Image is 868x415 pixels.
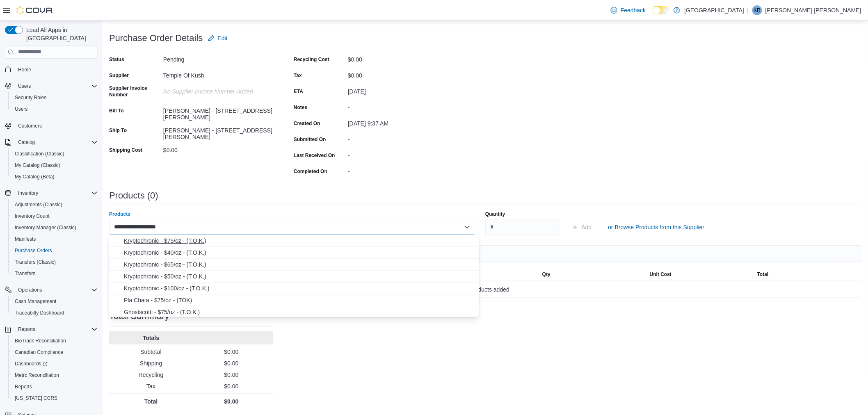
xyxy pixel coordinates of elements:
[112,334,190,342] p: Totals
[11,149,98,159] span: Classification (Classic)
[15,270,35,277] span: Transfers
[109,127,127,134] label: Ship To
[112,348,190,356] p: Subtotal
[15,236,36,242] span: Manifests
[650,271,672,278] span: Unit Cost
[348,53,458,63] div: $0.00
[15,285,98,295] span: Operations
[193,348,270,356] p: $0.00
[23,26,98,42] span: Load All Apps in [GEOGRAPHIC_DATA]
[294,120,320,127] label: Created On
[8,392,101,404] button: [US_STATE] CCRS
[11,382,35,392] a: Reports
[621,6,646,14] span: Feedback
[608,2,649,18] a: Feedback
[11,246,55,255] a: Purchase Orders
[163,53,273,63] div: Pending
[11,308,98,318] span: Traceabilty Dashboard
[747,5,749,15] p: |
[11,370,62,380] a: Metrc Reconciliation
[461,285,509,294] span: No products added
[11,296,59,306] a: Cash Management
[18,123,42,129] span: Customers
[15,137,98,147] span: Catalog
[11,211,53,221] a: Inventory Count
[109,85,160,98] label: Supplier Invoice Number
[11,347,98,357] span: Canadian Compliance
[112,397,190,406] p: Total
[539,268,646,281] button: Qty
[294,72,302,79] label: Tax
[109,271,479,283] button: Kryptochronic - $50/oz - (T.O.K.)
[653,14,653,15] span: Dark Mode
[109,247,479,259] button: Kryptochronic - $40/oz - (T.O.K.)
[11,393,98,403] span: Washington CCRS
[8,358,101,369] a: Dashboards
[11,223,80,233] a: Inventory Manager (Classic)
[15,173,55,180] span: My Catalog (Beta)
[218,34,228,42] span: Edit
[11,336,98,346] span: BioTrack Reconciliation
[754,5,761,15] span: kr
[11,257,59,267] a: Transfers (Classic)
[193,371,270,379] p: $0.00
[542,271,550,278] span: Qty
[757,271,769,278] span: Total
[18,83,31,89] span: Users
[294,104,307,111] label: Notes
[11,269,39,278] a: Transfers
[109,56,124,63] label: Status
[569,219,595,235] button: Add
[2,120,101,132] button: Customers
[15,188,41,198] button: Inventory
[485,211,505,217] label: Quantity
[11,93,98,103] span: Security Roles
[15,188,98,198] span: Inventory
[8,148,101,160] button: Classification (Classic)
[11,223,98,233] span: Inventory Manager (Classic)
[193,397,270,406] p: $0.00
[109,235,479,247] button: Kryptochronic - $75/oz - (T.O.K.)
[8,296,101,307] button: Cash Management
[18,326,35,333] span: Reports
[193,382,270,390] p: $0.00
[8,210,101,222] button: Inventory Count
[2,187,101,199] button: Inventory
[8,160,101,171] button: My Catalog (Classic)
[15,137,38,147] button: Catalog
[8,233,101,245] button: Manifests
[11,269,98,278] span: Transfers
[109,191,158,201] h3: Products (0)
[653,6,670,14] input: Dark Mode
[112,371,190,379] p: Recycling
[8,245,101,256] button: Purchase Orders
[15,298,56,305] span: Cash Management
[348,133,458,143] div: -
[109,33,203,43] h3: Purchase Order Details
[15,64,98,75] span: Home
[2,324,101,335] button: Reports
[15,94,46,101] span: Security Roles
[15,337,66,344] span: BioTrack Reconciliation
[163,124,273,140] div: [PERSON_NAME] - [STREET_ADDRESS][PERSON_NAME]
[15,395,57,401] span: [US_STATE] CCRS
[11,160,98,170] span: My Catalog (Classic)
[11,257,98,267] span: Transfers (Classic)
[15,106,27,112] span: Users
[109,259,479,271] button: Kryptochronic - $65/oz - (T.O.K.)
[8,381,101,392] button: Reports
[348,149,458,159] div: -
[15,65,34,75] a: Home
[294,136,326,143] label: Submitted On
[348,101,458,111] div: -
[15,372,59,379] span: Metrc Reconciliation
[15,310,64,316] span: Traceabilty Dashboard
[11,359,51,369] a: Dashboards
[15,81,98,91] span: Users
[646,268,754,281] button: Unit Cost
[163,144,273,153] div: $0.00
[15,324,98,334] span: Reports
[11,370,98,380] span: Metrc Reconciliation
[348,165,458,175] div: -
[11,172,98,182] span: My Catalog (Beta)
